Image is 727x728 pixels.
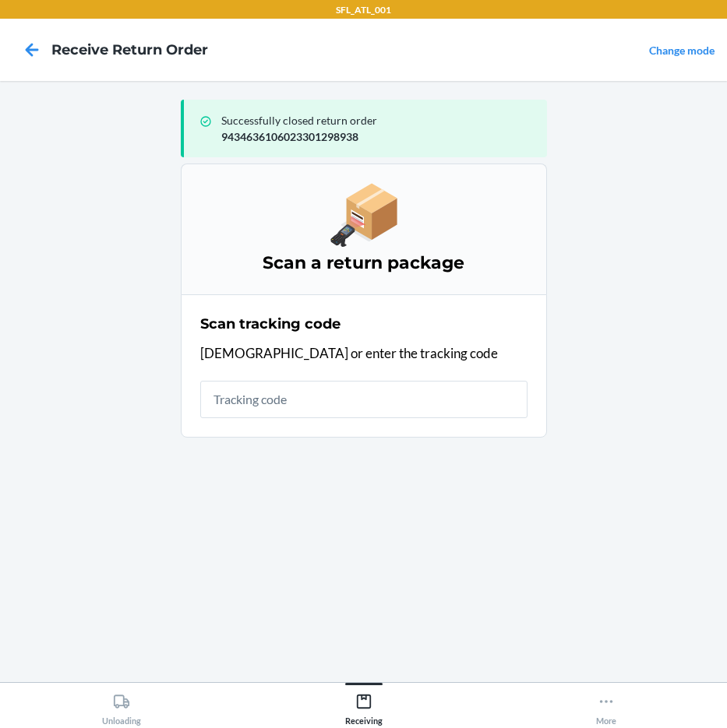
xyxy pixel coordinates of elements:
[649,44,715,57] a: Change mode
[336,3,391,17] p: SFL_ATL_001
[51,40,208,60] h4: Receive Return Order
[221,128,535,145] p: 9434636106023301298938
[200,381,528,418] input: Tracking code
[221,112,535,128] p: Successfully closed return order
[242,683,485,726] button: Receiving
[345,687,383,726] div: Receiving
[200,251,528,276] h3: Scan a return package
[102,687,141,726] div: Unloading
[485,683,727,726] button: More
[200,314,341,334] h2: Scan tracking code
[200,343,528,364] p: [DEMOGRAPHIC_DATA] or enter the tracking code
[596,687,616,726] div: More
